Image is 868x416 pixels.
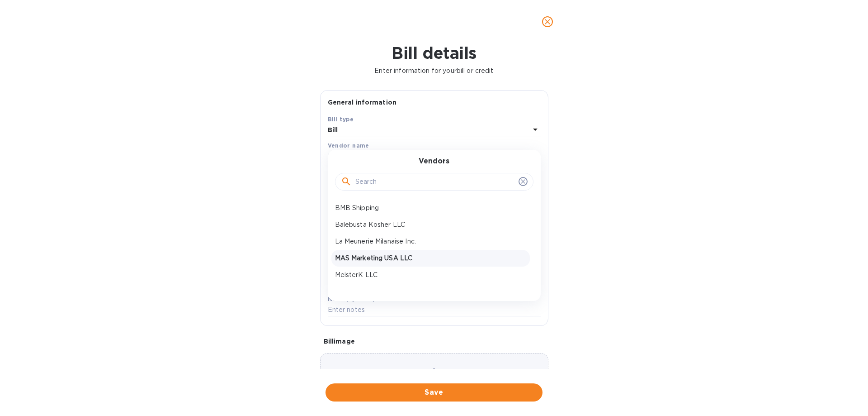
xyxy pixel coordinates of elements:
span: Save [333,387,535,398]
p: MAS Marketing USA LLC [335,253,526,263]
b: Bill type [328,116,354,123]
button: Save [325,383,542,402]
b: Vendor name [328,142,369,149]
p: Enter information for your bill or credit [7,66,861,76]
b: General information [328,99,397,106]
p: MeisterK LLC [335,270,526,280]
p: Balebusta Kosher LLC [335,220,526,230]
p: La Meunerie Milanaise Inc. [335,237,526,246]
input: Enter notes [328,303,541,317]
b: Bill [328,126,338,134]
p: Select vendor name [328,152,391,161]
h1: Bill details [7,43,861,62]
button: close [537,11,558,33]
p: BMB Shipping [335,203,526,213]
label: Notes (optional) [328,296,375,302]
p: Bill image [324,337,545,346]
input: Search [355,175,515,189]
h3: Vendors [419,157,449,166]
